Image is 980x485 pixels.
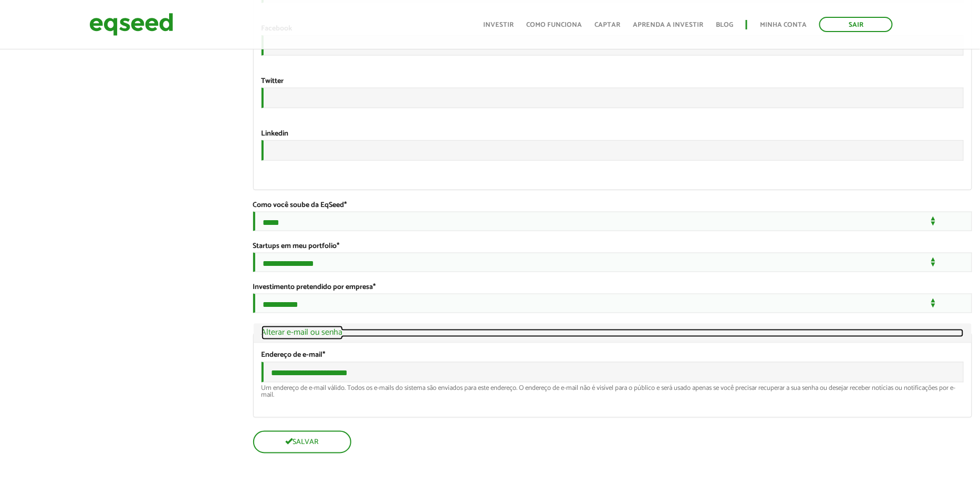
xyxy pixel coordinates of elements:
[323,349,326,362] span: Este campo é obrigatório.
[262,385,964,399] div: Um endereço de e-mail válido. Todos os e-mails do sistema são enviados para este endereço. O ende...
[373,281,376,293] span: Este campo é obrigatório.
[819,17,893,32] a: Sair
[337,240,340,252] span: Este campo é obrigatório.
[262,78,284,85] label: Twitter
[595,22,620,28] a: Captar
[253,243,340,250] label: Startups em meu portfolio
[262,352,326,359] label: Endereço de e-mail
[483,22,514,28] a: Investir
[760,22,807,28] a: Minha conta
[89,11,173,38] img: EqSeed
[253,284,376,291] label: Investimento pretendido por empresa
[262,329,964,337] a: Alterar e-mail ou senha
[345,199,347,211] span: Este campo é obrigatório.
[716,22,733,28] a: Blog
[262,130,289,138] label: Linkedin
[633,22,703,28] a: Aprenda a investir
[526,22,582,28] a: Como funciona
[253,202,347,209] label: Como você soube da EqSeed
[253,431,351,453] button: Salvar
